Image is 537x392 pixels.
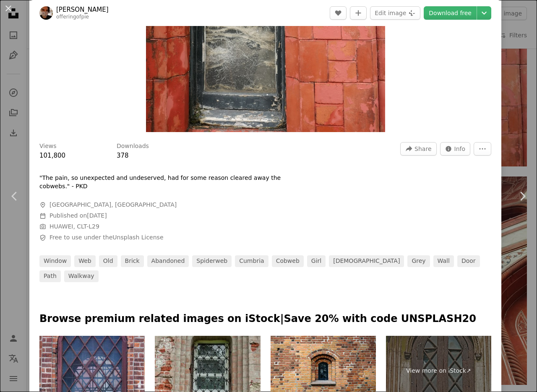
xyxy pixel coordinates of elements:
span: Share [414,143,431,155]
button: Choose download size [477,6,491,20]
a: Download free [424,6,477,20]
a: cumbria [235,255,268,267]
button: Stats about this image [440,142,471,156]
a: path [39,270,61,282]
p: "The pain, so unexpected and undeserved, had for some reason cleared away the cobwebs." - PKD [39,174,291,191]
a: abandoned [147,255,189,267]
span: 101,800 [39,152,65,159]
a: grey [407,255,430,267]
a: old [99,255,117,267]
span: Free to use under the [50,234,164,242]
button: Edit image [370,6,420,20]
button: More Actions [474,142,491,156]
a: door [457,255,480,267]
button: HUAWEI, CLT-L29 [50,223,99,231]
a: window [39,255,71,267]
a: wall [433,255,454,267]
img: Go to J Lopes's profile [39,6,53,20]
a: cobweb [272,255,304,267]
span: [GEOGRAPHIC_DATA], [GEOGRAPHIC_DATA] [50,201,177,209]
a: walkway [64,270,99,282]
p: Browse premium related images on iStock | Save 20% with code UNSPLASH20 [39,312,491,326]
span: Info [454,143,466,155]
a: spiderweb [192,255,232,267]
button: Add to Collection [350,6,367,20]
a: Unsplash License [112,234,163,241]
a: web [74,255,96,267]
span: 378 [117,152,129,159]
a: Next [508,156,537,236]
a: [DEMOGRAPHIC_DATA] [329,255,404,267]
button: Like [330,6,347,20]
h3: Views [39,142,57,151]
button: Share this image [400,142,436,156]
h3: Downloads [117,142,149,151]
a: [PERSON_NAME] [56,5,109,14]
a: brick [121,255,144,267]
a: offeringofpie [56,14,89,20]
a: girl [307,255,326,267]
time: March 8, 2020 at 1:39:27 AM GMT+5 [87,212,107,219]
span: Published on [50,212,107,219]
